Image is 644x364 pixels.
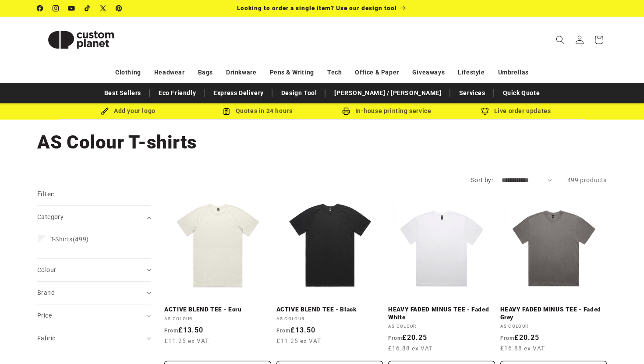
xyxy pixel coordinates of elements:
[237,4,397,11] span: Looking to order a single item? Use our design tool
[471,177,493,184] label: Sort by:
[37,206,151,228] summary: Category (0 selected)
[37,335,55,342] span: Fabric
[270,65,314,80] a: Pens & Writing
[342,107,350,115] img: In-house printing
[37,327,151,350] summary: Fabric (0 selected)
[451,106,580,117] div: Live order updates
[37,289,55,296] span: Brand
[455,85,490,101] a: Services
[115,65,141,80] a: Clothing
[226,65,256,80] a: Drinkware
[481,107,489,115] img: Order updates
[37,282,151,304] summary: Brand (0 selected)
[277,85,322,101] a: Design Tool
[34,17,128,63] a: Custom Planet
[355,65,399,80] a: Office & Paper
[500,306,607,321] a: HEAVY FADED MINUS TEE - Faded Grey
[37,213,64,220] span: Category
[388,306,495,321] a: HEAVY FADED MINUS TEE - Faded White
[499,85,545,101] a: Quick Quote
[198,65,213,80] a: Bags
[330,85,446,101] a: [PERSON_NAME] / [PERSON_NAME]
[322,106,451,117] div: In-house printing service
[551,30,570,49] summary: Search
[37,304,151,327] summary: Price
[101,107,109,115] img: Brush Icon
[37,312,52,319] span: Price
[37,189,55,199] h2: Filter:
[50,235,89,243] span: (499)
[223,107,230,115] img: Order Updates Icon
[327,65,342,80] a: Tech
[37,266,56,273] span: Colour
[100,85,145,101] a: Best Sellers
[64,106,193,117] div: Add your logo
[567,177,607,184] span: 499 products
[412,65,445,80] a: Giveaways
[209,85,268,101] a: Express Delivery
[37,131,607,154] h1: AS Colour T-shirts
[193,106,322,117] div: Quotes in 24 hours
[154,65,185,80] a: Headwear
[50,236,73,243] span: T-Shirts
[276,306,383,314] a: ACTIVE BLEND TEE - Black
[498,65,529,80] a: Umbrellas
[600,322,644,364] iframe: Chat Widget
[37,20,125,60] img: Custom Planet
[458,65,485,80] a: Lifestyle
[164,306,271,314] a: ACTIVE BLEND TEE - Ecru
[37,259,151,281] summary: Colour (0 selected)
[154,85,200,101] a: Eco Friendly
